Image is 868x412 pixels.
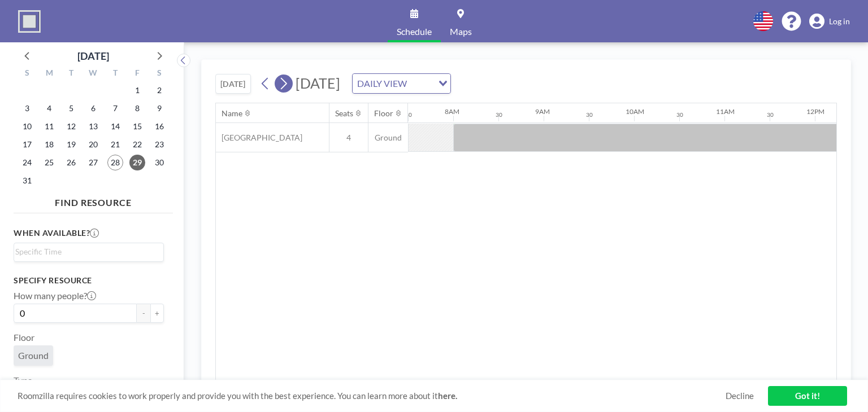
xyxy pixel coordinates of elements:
span: Log in [829,16,850,27]
span: Monday, August 4, 2025 [41,100,57,116]
div: W [83,67,105,81]
input: Search for option [410,76,432,91]
span: Tuesday, August 26, 2025 [63,155,79,170]
button: + [150,304,164,323]
span: Monday, August 25, 2025 [41,155,57,170]
span: Ground [18,350,49,361]
div: [DATE] [77,48,109,64]
span: Sunday, August 24, 2025 [19,155,35,170]
span: Tuesday, August 5, 2025 [63,100,79,116]
a: Log in [809,14,850,29]
button: - [137,304,150,323]
span: Friday, August 29, 2025 [129,155,145,170]
span: Sunday, August 31, 2025 [19,173,35,189]
button: [DATE] [215,74,251,94]
div: 30 [767,111,774,119]
span: Thursday, August 28, 2025 [107,155,123,170]
span: 4 [329,133,368,143]
img: organization-logo [18,10,41,33]
label: Floor [14,332,34,343]
div: 9AM [535,107,550,116]
span: Saturday, August 30, 2025 [151,155,167,170]
span: Saturday, August 16, 2025 [151,119,167,134]
span: Wednesday, August 6, 2025 [85,100,101,116]
span: Thursday, August 14, 2025 [107,119,123,134]
span: Friday, August 1, 2025 [129,82,145,98]
span: Schedule [397,27,432,36]
div: 10AM [626,107,644,116]
span: [GEOGRAPHIC_DATA] [216,133,302,143]
div: 30 [405,111,412,119]
div: Floor [374,108,393,119]
div: F [126,67,148,81]
span: Monday, August 18, 2025 [41,137,57,152]
div: 30 [586,111,593,119]
span: DAILY VIEW [355,76,409,91]
a: Decline [726,391,754,401]
span: Tuesday, August 19, 2025 [63,137,79,152]
div: 30 [676,111,683,119]
div: M [38,67,60,81]
div: T [104,67,126,81]
input: Search for option [15,246,157,258]
span: [DATE] [296,74,340,91]
span: Wednesday, August 20, 2025 [85,137,101,152]
div: S [148,67,170,81]
span: Maps [450,27,472,36]
div: S [16,67,38,81]
span: Saturday, August 2, 2025 [151,82,167,98]
label: How many people? [14,290,96,301]
span: Thursday, August 7, 2025 [107,100,123,116]
span: Friday, August 15, 2025 [129,119,145,134]
div: 12PM [806,107,824,116]
span: Saturday, August 9, 2025 [151,100,167,116]
h3: Specify resource [14,275,164,286]
span: Tuesday, August 12, 2025 [63,119,79,134]
div: Search for option [353,74,450,93]
div: Name [222,108,242,119]
span: Monday, August 11, 2025 [41,119,57,134]
div: 11AM [716,107,735,116]
div: Search for option [14,243,163,260]
label: Type [14,375,32,386]
span: Sunday, August 17, 2025 [19,137,35,152]
span: Sunday, August 10, 2025 [19,119,35,134]
span: Roomzilla requires cookies to work properly and provide you with the best experience. You can lea... [18,391,726,401]
div: T [60,67,83,81]
div: Seats [335,108,353,119]
a: here. [438,391,457,401]
div: 30 [496,111,502,119]
a: Got it! [768,386,847,406]
span: Ground [368,133,408,143]
span: Wednesday, August 27, 2025 [85,155,101,170]
span: Saturday, August 23, 2025 [151,137,167,152]
span: Friday, August 8, 2025 [129,100,145,116]
div: 8AM [445,107,459,116]
h4: FIND RESOURCE [14,192,173,208]
span: Friday, August 22, 2025 [129,137,145,152]
span: Sunday, August 3, 2025 [19,100,35,116]
span: Thursday, August 21, 2025 [107,137,123,152]
span: Wednesday, August 13, 2025 [85,119,101,134]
